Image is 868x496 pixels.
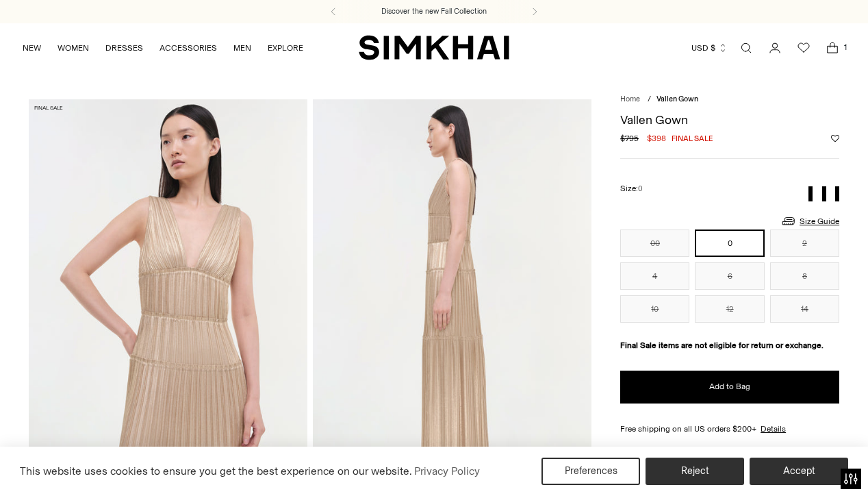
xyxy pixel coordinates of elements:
[638,184,643,193] span: 0
[412,461,482,482] a: Privacy Policy (opens in a new tab)
[159,33,217,63] a: ACCESSORIES
[268,33,303,63] a: EXPLORE
[695,262,764,290] button: 6
[620,423,839,435] div: Free shipping on all US orders $200+
[770,230,839,257] button: 2
[381,6,487,17] a: Discover the new Fall Collection
[695,295,764,323] button: 12
[732,34,760,62] a: Open search modal
[620,95,640,103] a: Home
[761,34,789,62] a: Go to the account page
[359,34,509,61] a: SIMKHAI
[709,381,750,393] span: Add to Bag
[646,458,744,485] button: Reject
[695,230,764,257] button: 0
[20,464,412,478] span: This website uses cookies to ensure you get the best experience on our website.
[620,230,689,257] button: 00
[780,212,839,230] a: Size Guide
[691,33,728,63] button: USD $
[620,94,839,106] nav: breadcrumbs
[541,458,640,485] button: Preferences
[831,134,839,142] button: Add to Wishlist
[620,132,639,145] s: $795
[620,295,689,323] button: 10
[647,132,666,145] span: $398
[233,33,251,63] a: MEN
[620,182,643,195] label: Size:
[819,34,846,62] a: Open cart modal
[620,114,839,126] h1: Vallen Gown
[770,262,839,290] button: 8
[620,371,839,404] button: Add to Bag
[620,262,689,290] button: 4
[105,33,143,63] a: DRESSES
[761,423,786,435] a: Details
[648,94,651,106] div: /
[23,33,41,63] a: NEW
[770,295,839,323] button: 14
[58,33,89,63] a: WOMEN
[620,340,824,350] strong: Final Sale items are not eligible for return or exchange.
[790,34,817,62] a: Wishlist
[750,458,848,485] button: Accept
[839,41,852,53] span: 1
[656,95,698,103] span: Vallen Gown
